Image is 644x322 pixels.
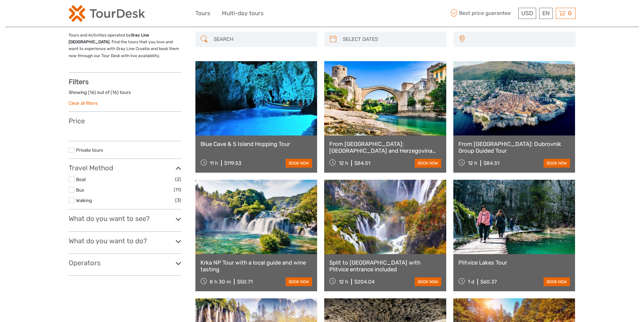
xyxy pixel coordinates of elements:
span: 8 h 30 m [210,279,231,285]
img: 2254-3441b4b5-4e5f-4d00-b396-31f1d84a6ebf_logo_small.png [69,5,145,22]
span: USD [521,10,533,17]
label: 16 [112,89,117,96]
span: 12 h [468,160,477,166]
a: book now [544,277,570,286]
a: Tours [195,8,210,18]
h3: What do you want to see? [69,215,181,223]
p: Tours and Activities operated by . Find the tours that you love and want to experience with Gray ... [69,32,181,59]
a: Multi-day tours [222,8,264,18]
h3: Travel Method [69,164,181,172]
span: 12 h [339,279,348,285]
span: (3) [175,196,181,204]
a: Plitvice Lakes Tour [458,259,570,266]
input: SEARCH [211,33,314,45]
div: Showing ( ) out of ( ) tours [69,89,181,100]
a: Private tours [76,147,103,153]
div: $204.04 [354,279,375,285]
span: (2) [175,175,181,183]
span: (11) [174,186,181,194]
span: 1 d [468,279,474,285]
a: Krka NP Tour with a local guide and wine tasting [200,259,312,273]
a: From [GEOGRAPHIC_DATA]: Dubrovnik Group Guided Tour [458,141,570,154]
h3: What do you want to do? [69,237,181,245]
a: From [GEOGRAPHIC_DATA]: [GEOGRAPHIC_DATA] and Herzegovina Tour [329,141,441,154]
div: $50.71 [237,279,253,285]
span: Best price guarantee [449,8,517,19]
span: 11 h [210,160,218,166]
h3: Price [69,117,181,125]
h3: Operators [69,259,181,267]
a: Boat [76,177,86,182]
a: book now [415,277,441,286]
div: $60.37 [480,279,497,285]
a: Bus [76,187,84,193]
div: $119.53 [224,160,241,166]
strong: Gray Line [GEOGRAPHIC_DATA] [69,33,149,44]
a: Walking [76,198,92,203]
a: book now [415,159,441,168]
input: SELECT DATES [340,33,443,45]
a: book now [286,159,312,168]
div: $84.51 [354,160,370,166]
a: Split to [GEOGRAPHIC_DATA] with Plitvice entrance included [329,259,441,273]
label: 16 [90,89,94,96]
a: book now [544,159,570,168]
a: book now [286,277,312,286]
strong: Filters [69,78,89,86]
div: EN [539,8,553,19]
a: Blue Cave & 5 Island Hopping Tour [200,141,312,147]
span: 0 [567,10,573,17]
span: 12 h [339,160,348,166]
div: $84.51 [483,160,499,166]
a: Clear all filters [69,100,98,106]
